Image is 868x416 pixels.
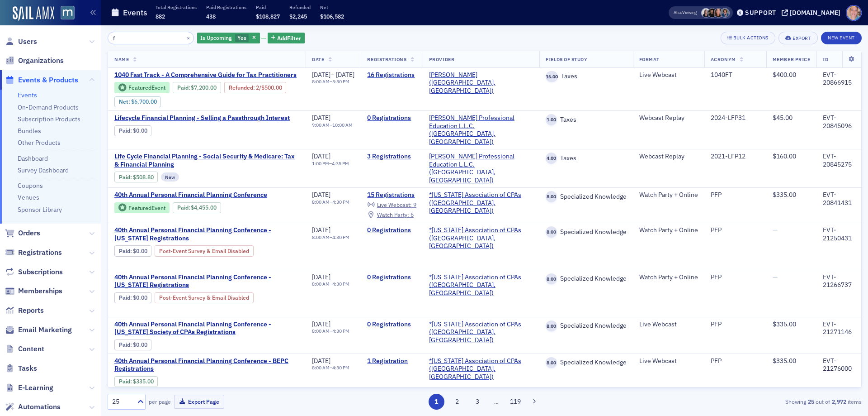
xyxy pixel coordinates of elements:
[149,397,171,406] label: per page
[119,127,130,134] a: Paid
[114,56,129,62] span: Name
[5,267,63,277] a: Subscriptions
[312,152,330,160] span: [DATE]
[490,397,503,406] span: …
[773,273,778,281] span: —
[156,13,165,20] span: 882
[821,32,862,44] button: New Event
[312,114,330,122] span: [DATE]
[823,226,855,242] div: EVT-21250431
[711,357,760,365] div: PFP
[377,201,412,208] span: Live Webcast :
[617,397,862,406] div: Showing out of items
[114,172,158,182] div: Paid: 3 - $50880
[13,6,54,21] img: SailAMX
[177,204,191,211] span: :
[639,114,698,122] div: Webcast Replay
[429,71,533,95] a: [PERSON_NAME] ([GEOGRAPHIC_DATA], [GEOGRAPHIC_DATA])
[312,56,324,62] span: Date
[708,8,717,18] span: Lauren McDonough
[429,153,533,184] a: [PERSON_NAME] Professional Education L.L.C. ([GEOGRAPHIC_DATA], [GEOGRAPHIC_DATA])
[119,248,133,254] span: :
[18,115,80,123] a: Subscription Products
[229,84,253,91] a: Refunded
[18,286,62,296] span: Memberships
[119,174,130,181] a: Paid
[367,114,416,122] a: 0 Registrations
[312,281,330,287] time: 8:00 AM
[18,193,39,201] a: Venues
[745,9,776,17] div: Support
[114,357,299,373] a: 40th Annual Personal Financial Planning Conference - BEPC Registrations
[5,402,61,412] a: Automations
[128,85,165,90] div: Featured Event
[119,127,133,134] span: :
[18,56,64,66] span: Organizations
[823,71,855,87] div: EVT-20866915
[557,193,627,201] span: Specialized Knowledge
[114,71,299,79] a: 1040 Fast Track - A Comprehensive Guide for Tax Practitioners
[114,153,299,168] span: Life Cycle Financial Planning - Social Security & Medicare: Tax & Financial Planning
[112,397,132,406] div: 25
[733,35,769,40] div: Bulk Actions
[114,71,297,79] span: 1040 Fast Track - A Comprehensive Guide for Tax Practitioners
[674,10,697,16] span: Viewing
[367,226,416,234] a: 0 Registrations
[119,98,131,105] span: Net :
[823,153,855,168] div: EVT-20845275
[557,359,627,367] span: Specialized Knowledge
[312,161,349,167] div: –
[639,320,698,329] div: Live Webcast
[823,357,855,373] div: EVT-21276000
[701,8,711,18] span: Kelly Brown
[312,357,330,365] span: [DATE]
[312,79,354,85] div: –
[778,32,818,44] button: Export
[133,341,147,348] span: $0.00
[320,4,344,10] p: Net
[119,341,133,348] span: :
[429,56,454,62] span: Provider
[18,154,48,163] a: Dashboard
[18,344,44,354] span: Content
[133,294,147,301] span: $0.00
[114,114,290,122] a: Lifecycle Financial Planning - Selling a Passthrough Interest
[173,202,221,213] div: Paid: 17 - $445500
[133,378,154,385] span: $335.00
[114,202,170,214] div: Featured Event
[289,4,311,10] p: Refunded
[773,71,796,79] span: $400.00
[721,32,775,44] button: Bulk Actions
[367,153,416,161] a: 3 Registrations
[846,5,862,21] span: Profile
[197,33,260,44] div: Yes
[312,226,330,234] span: [DATE]
[312,273,330,281] span: [DATE]
[790,9,840,17] div: [DOMAIN_NAME]
[429,320,533,344] span: *Maryland Association of CPAs (Timonium, MD)
[367,211,413,219] a: Watch Party: 6
[429,394,444,410] button: 1
[711,114,760,122] div: 2024-LFP31
[206,4,246,10] p: Paid Registrations
[312,191,330,199] span: [DATE]
[429,71,533,95] span: Werner-Rocca (Flourtown, PA)
[174,395,224,409] button: Export Page
[546,357,557,368] span: 8.00
[18,325,72,335] span: Email Marketing
[367,357,416,365] a: 1 Registration
[177,204,189,211] a: Paid
[557,275,627,283] span: Specialized Knowledge
[336,71,354,79] span: [DATE]
[367,273,416,282] a: 0 Registrations
[177,84,191,91] span: :
[18,363,37,373] span: Tasks
[133,127,147,134] span: $0.00
[429,114,533,146] a: [PERSON_NAME] Professional Education L.L.C. ([GEOGRAPHIC_DATA], [GEOGRAPHIC_DATA])
[714,8,723,18] span: Natalie Antonakas
[114,191,298,199] a: 40th Annual Personal Financial Planning Conference
[429,273,533,297] span: *Maryland Association of CPAs (Timonium, MD)
[128,206,165,210] div: Featured Event
[449,394,465,410] button: 2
